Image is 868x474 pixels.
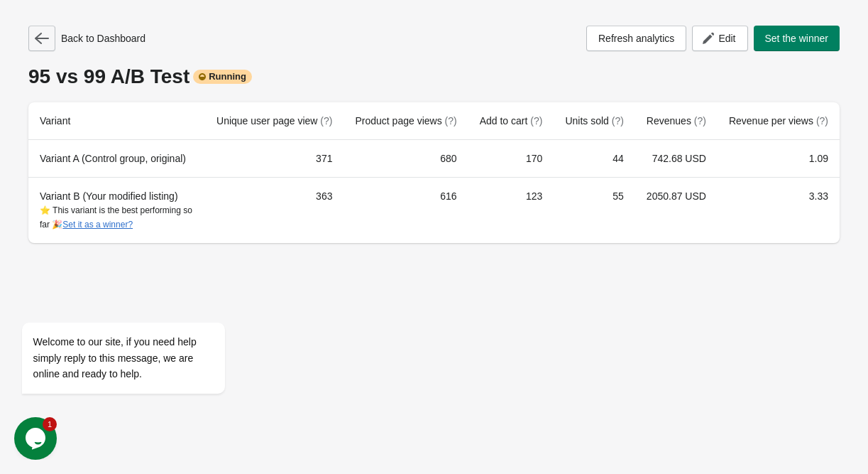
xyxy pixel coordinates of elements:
[647,115,706,126] span: Revenues
[754,26,840,51] button: Set the winner
[480,115,543,126] span: Add to cart
[692,26,747,51] button: Edit
[355,115,456,126] span: Product page views
[205,140,344,177] td: 371
[554,177,634,243] td: 55
[554,140,634,177] td: 44
[694,115,706,126] span: (?)
[193,70,252,84] div: Running
[612,115,624,126] span: (?)
[765,33,829,44] span: Set the winner
[586,26,686,51] button: Refresh analytics
[530,115,542,126] span: (?)
[635,140,718,177] td: 742.68 USD
[216,115,332,126] span: Unique user page view
[718,177,840,243] td: 3.33
[729,115,828,126] span: Revenue per views
[718,140,840,177] td: 1.09
[14,194,270,410] iframe: chat widget
[205,177,344,243] td: 363
[28,102,205,140] th: Variant
[28,26,145,51] div: Back to Dashboard
[445,115,457,126] span: (?)
[468,140,554,177] td: 170
[565,115,623,126] span: Units sold
[320,115,332,126] span: (?)
[816,115,828,126] span: (?)
[344,177,468,243] td: 616
[718,33,735,44] span: Edit
[468,177,554,243] td: 123
[635,177,718,243] td: 2050.87 USD
[14,417,60,460] iframe: chat widget
[40,189,194,232] div: Variant B (Your modified listing)
[598,33,674,44] span: Refresh analytics
[28,65,840,88] div: 95 vs 99 A/B Test
[344,140,468,177] td: 680
[40,151,194,166] div: Variant A (Control group, original)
